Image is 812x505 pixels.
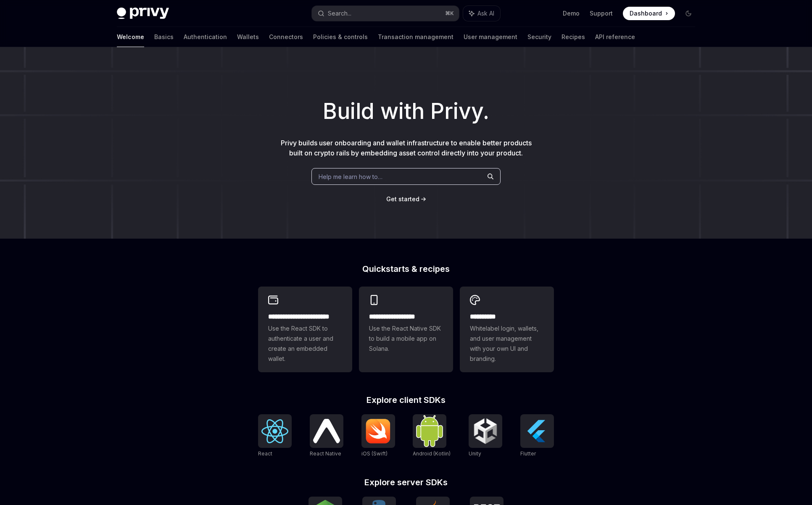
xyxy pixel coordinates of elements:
span: Ask AI [477,9,494,18]
span: Flutter [520,450,536,457]
a: ReactReact [258,414,292,458]
a: Transaction management [378,27,453,47]
span: Use the React SDK to authenticate a user and create an embedded wallet. [268,324,342,364]
a: Support [590,9,613,18]
span: React Native [310,450,341,457]
span: Dashboard [630,9,662,18]
a: Recipes [562,27,585,47]
img: React [261,419,288,443]
img: Unity [472,418,499,445]
span: Help me learn how to… [319,172,382,181]
a: Dashboard [623,7,675,20]
a: Connectors [269,27,303,47]
a: Welcome [117,27,144,47]
span: Whitelabel login, wallets, and user management with your own UI and branding. [470,324,544,364]
a: Android (Kotlin)Android (Kotlin) [413,414,451,458]
a: Demo [563,9,580,18]
a: Security [527,27,551,47]
a: Wallets [237,27,259,47]
span: Unity [469,450,481,457]
a: User management [464,27,517,47]
h1: Build with Privy. [13,95,799,128]
a: React NativeReact Native [310,414,343,458]
a: API reference [595,27,635,47]
span: Privy builds user onboarding and wallet infrastructure to enable better products built on crypto ... [281,139,532,157]
a: Policies & controls [313,27,368,47]
span: Get started [386,195,419,203]
span: ⌘ K [445,10,454,17]
h2: Explore server SDKs [258,478,554,487]
a: UnityUnity [469,414,502,458]
img: React Native [313,419,340,443]
button: Ask AI [463,6,500,21]
span: Android (Kotlin) [413,450,451,457]
div: Search... [328,8,351,18]
a: **** **** **** ***Use the React Native SDK to build a mobile app on Solana. [359,287,453,372]
button: Toggle dark mode [682,7,695,20]
a: **** *****Whitelabel login, wallets, and user management with your own UI and branding. [460,287,554,372]
a: Get started [386,195,419,203]
img: iOS (Swift) [365,418,392,444]
img: Flutter [524,418,551,445]
h2: Explore client SDKs [258,396,554,404]
img: dark logo [117,8,169,19]
h2: Quickstarts & recipes [258,265,554,273]
a: Basics [154,27,174,47]
span: iOS (Swift) [361,450,388,457]
button: Search...⌘K [312,6,459,21]
img: Android (Kotlin) [416,415,443,447]
a: iOS (Swift)iOS (Swift) [361,414,395,458]
span: Use the React Native SDK to build a mobile app on Solana. [369,324,443,354]
span: React [258,450,272,457]
a: FlutterFlutter [520,414,554,458]
a: Authentication [184,27,227,47]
